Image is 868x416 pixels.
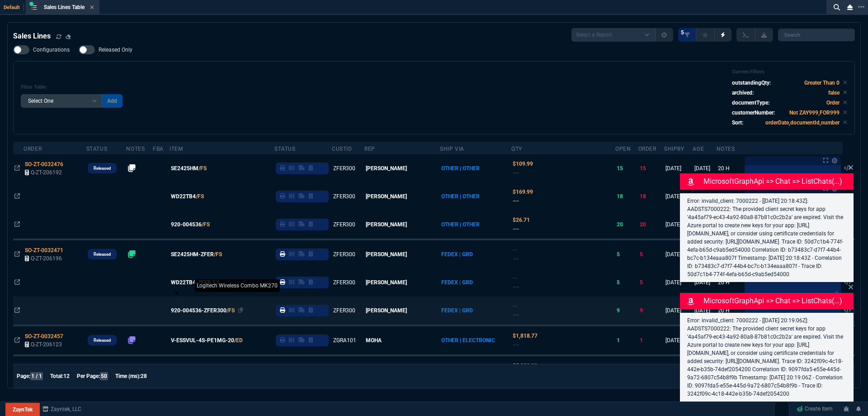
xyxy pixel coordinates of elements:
[171,220,202,229] span: 920-004536
[844,2,856,13] nx-icon: Close Workbench
[366,279,407,286] span: [PERSON_NAME]
[513,275,517,281] span: Quoted Cost
[664,355,693,384] td: [DATE]
[638,355,664,384] td: 1
[364,145,375,153] div: Rep
[615,182,638,210] td: 18
[94,337,111,344] p: Released
[830,2,844,13] nx-icon: Search
[638,239,664,268] td: 5
[14,221,20,228] nx-icon: Open In Opposite Panel
[664,268,693,296] td: [DATE]
[30,372,43,380] span: 1 / 1
[513,217,530,223] span: Quoted Cost
[513,189,533,195] span: Quoted Cost
[171,278,211,287] span: WD22TB4-ZFER
[31,255,62,262] span: Q-ZT-206196
[441,279,473,286] span: FEDEX | GRD
[171,306,226,315] span: 920-004536-ZFER300
[513,225,519,232] span: --
[333,251,355,258] span: ZFER300
[14,307,20,314] nx-icon: Open In Opposite Panel
[25,363,63,369] span: SO-ZT-0032425
[234,336,243,344] a: /ED
[333,165,355,172] span: ZFER300
[63,373,70,379] span: 12
[366,221,407,228] span: [PERSON_NAME]
[513,363,538,369] span: Quoted Cost
[214,250,222,258] a: /FS
[703,176,852,187] p: MicrosoftGraphApi => chat => listChats(...)
[732,89,754,97] p: archived:
[828,90,840,96] code: false
[664,239,693,268] td: [DATE]
[366,337,382,344] span: MOHA
[14,337,20,344] nx-icon: Open In Opposite Panel
[638,296,664,325] td: 9
[681,29,684,36] span: 5
[198,164,207,172] a: /FS
[615,268,638,296] td: 5
[128,252,136,258] nx-fornida-erp-notes: number
[33,46,70,53] span: Configurations
[513,247,517,253] span: Quoted Cost
[664,325,693,355] td: [DATE]
[440,145,464,153] div: Ship Via
[171,164,198,172] span: SE2425HM
[13,31,51,42] h4: Sales Lines
[717,154,743,182] td: 20 H
[171,192,196,201] span: WD22TB4
[17,373,30,379] span: Page:
[513,303,517,309] span: Quoted Cost
[202,220,210,229] a: /FS
[14,279,20,286] nx-icon: Open In Opposite Panel
[513,169,519,176] span: --
[638,268,664,296] td: 5
[732,79,771,87] p: outstandingQty:
[693,145,704,153] div: Age
[366,307,407,314] span: [PERSON_NAME]
[789,110,840,116] code: Not ZAY999,FOR999
[100,372,108,380] span: 50
[793,402,836,416] a: Create Item
[615,296,638,325] td: 9
[128,338,136,344] nx-fornida-erp-notes: number
[687,197,846,278] p: Error: invalid_client: 7000222 - [[DATE] 20:18:43Z]: AADSTS7000222: The provided client secret ke...
[804,80,840,86] code: Greater Than 0
[732,99,769,107] p: documentType:
[86,145,108,153] div: Status
[115,373,141,379] span: Time (ms):
[211,278,219,287] a: /FS
[664,145,684,153] div: ShipBy
[94,165,111,172] p: Released
[333,337,356,344] span: ZGRA101
[513,311,519,318] span: --
[25,333,63,339] span: SO-ZT-0032457
[31,341,62,348] span: Q-ZT-206123
[90,4,94,11] nx-icon: Close Tab
[513,341,519,348] span: --
[687,316,846,398] p: Error: invalid_client: 7000222 - [[DATE] 20:19:06Z]: AADSTS7000222: The provided client secret ke...
[441,193,480,200] span: OTHER | OTHER
[664,154,693,182] td: [DATE]
[171,336,234,344] span: V-ESSVUL-4S-PE1MG-20
[332,145,352,153] div: CustID
[94,251,111,258] p: Released
[638,145,656,153] div: Order
[99,46,132,53] span: Released Only
[226,306,235,315] a: /FS
[693,154,716,182] td: [DATE]
[77,373,100,379] span: Per Page:
[14,165,20,172] nx-icon: Open In Opposite Panel
[366,165,407,172] span: [PERSON_NAME]
[441,251,473,258] span: FEDEX | GRD
[170,145,183,153] div: Item
[366,193,407,200] span: [PERSON_NAME]
[511,145,522,153] div: QTY
[513,283,519,290] span: --
[24,145,42,153] div: Order
[333,279,355,286] span: ZFER300
[21,84,123,91] h6: Filter Table
[717,145,735,153] div: Notes
[513,161,533,167] span: Quoted Cost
